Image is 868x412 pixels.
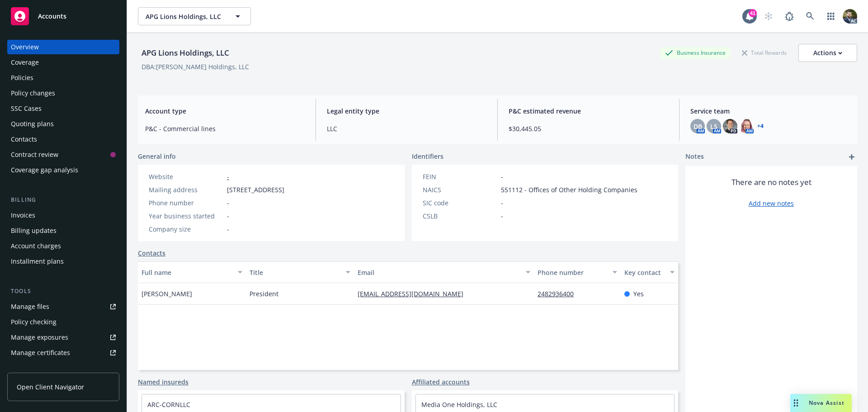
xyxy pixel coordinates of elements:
a: Policies [7,71,119,85]
span: [PERSON_NAME] [142,289,192,298]
span: Yes [633,289,644,298]
div: Policy checking [11,315,57,329]
span: LS [710,122,717,131]
a: [EMAIL_ADDRESS][DOMAIN_NAME] [358,289,471,298]
a: 2482936400 [538,289,581,298]
div: Website [149,172,223,181]
span: Legal entity type [327,106,486,116]
span: APG Lions Holdings, LLC [146,12,224,21]
a: Invoices [7,208,119,223]
div: Invoices [11,208,35,223]
span: P&C - Commercial lines [145,124,305,133]
a: Report a Bug [780,7,798,25]
div: Policies [11,71,33,85]
button: Key contact [621,261,678,283]
div: Tools [7,287,119,296]
a: Accounts [7,4,119,29]
div: Manage files [11,299,49,314]
span: LLC [327,124,486,133]
span: Identifiers [412,152,443,161]
span: Open Client Navigator [17,382,84,392]
div: Coverage gap analysis [11,163,78,177]
div: Actions [813,44,842,62]
div: Quoting plans [11,117,54,131]
a: Overview [7,40,119,54]
a: Manage certificates [7,346,119,360]
span: 551112 - Offices of Other Holding Companies [501,185,637,194]
button: Full name [138,261,246,283]
a: Billing updates [7,223,119,238]
div: CSLB [423,211,497,221]
span: [STREET_ADDRESS] [227,185,284,194]
span: Accounts [38,13,66,20]
div: Key contact [624,268,665,277]
div: Coverage [11,55,39,70]
div: Title [250,268,340,277]
div: Overview [11,40,39,54]
span: President [250,289,278,298]
button: Phone number [534,261,620,283]
button: Nova Assist [790,394,852,412]
span: Service team [690,106,850,116]
img: photo [739,119,754,133]
a: - [227,172,229,181]
span: Notes [685,152,704,162]
div: SSC Cases [11,101,42,116]
a: +4 [757,123,764,129]
a: Contacts [138,248,165,258]
a: Switch app [822,7,840,25]
span: - [227,224,229,234]
button: APG Lions Holdings, LLC [138,7,251,25]
div: Manage exposures [11,330,68,345]
div: 41 [749,9,757,17]
div: Company size [149,224,223,234]
span: There are no notes yet [731,177,811,188]
div: Manage claims [11,361,57,375]
a: Start snowing [759,7,778,25]
a: Coverage gap analysis [7,163,119,177]
button: Actions [798,44,857,62]
div: Contract review [11,147,58,162]
img: photo [723,119,737,133]
img: photo [843,9,857,24]
button: Title [246,261,354,283]
div: Manage certificates [11,346,70,360]
div: Phone number [149,198,223,208]
a: Policy changes [7,86,119,100]
div: SIC code [423,198,497,208]
div: Year business started [149,211,223,221]
div: Mailing address [149,185,223,194]
a: Contacts [7,132,119,147]
span: - [501,172,503,181]
a: Manage files [7,299,119,314]
a: Account charges [7,239,119,253]
div: Total Rewards [737,47,791,58]
a: Search [801,7,819,25]
div: APG Lions Holdings, LLC [138,47,233,59]
a: Manage exposures [7,330,119,345]
span: - [227,198,229,208]
span: P&C estimated revenue [509,106,668,116]
a: Affiliated accounts [412,377,470,387]
a: add [846,152,857,162]
a: SSC Cases [7,101,119,116]
span: Account type [145,106,305,116]
a: Add new notes [749,199,794,208]
div: Phone number [538,268,607,277]
a: ARC-CORNLLC [147,400,190,409]
span: - [227,211,229,221]
a: Policy checking [7,315,119,329]
div: Billing updates [11,223,57,238]
div: FEIN [423,172,497,181]
span: General info [138,152,176,161]
div: NAICS [423,185,497,194]
div: Contacts [11,132,37,147]
button: Email [354,261,534,283]
span: - [501,198,503,208]
a: Contract review [7,147,119,162]
span: - [501,211,503,221]
a: Installment plans [7,254,119,269]
span: $30,445.05 [509,124,668,133]
a: Coverage [7,55,119,70]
